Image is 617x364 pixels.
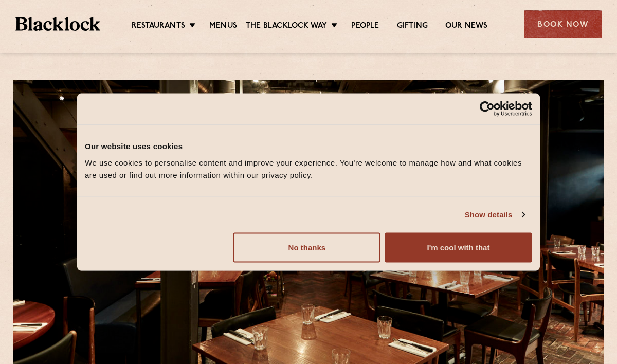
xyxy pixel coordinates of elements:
a: Menus [209,21,237,32]
div: We use cookies to personalise content and improve your experience. You're welcome to manage how a... [85,156,532,181]
a: Usercentrics Cookiebot - opens in a new window [442,101,532,117]
a: Show details [465,209,524,221]
button: I'm cool with that [385,232,532,262]
img: BL_Textured_Logo-footer-cropped.svg [15,17,100,31]
button: No thanks [233,232,380,262]
div: Our website uses cookies [85,140,532,153]
a: Restaurants [132,21,185,32]
a: Gifting [397,21,428,32]
a: The Blacklock Way [246,21,327,32]
a: Our News [445,21,488,32]
a: People [351,21,379,32]
div: Book Now [524,10,602,38]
